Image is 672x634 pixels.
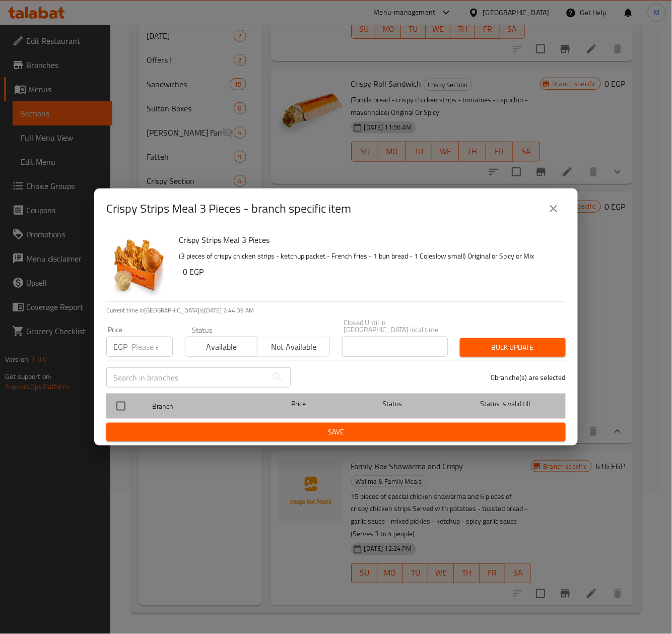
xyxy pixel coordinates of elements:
[468,341,558,354] span: Bulk update
[114,426,558,438] span: Save
[106,233,171,297] img: Crispy Strips Meal 3 Pieces
[257,337,329,357] button: Not available
[542,197,566,221] button: close
[152,400,257,413] span: Branch
[265,398,332,410] span: Price
[106,423,566,441] button: Save
[183,265,558,279] h6: 0 EGP
[106,306,566,315] p: Current time in [GEOGRAPHIC_DATA] is [DATE] 2:44:39 AM
[261,340,325,354] span: Not available
[189,340,253,354] span: Available
[131,337,173,357] input: Please enter price
[106,201,351,217] h2: Crispy Strips Meal 3 Pieces - branch specific item
[340,398,445,410] span: Status
[179,233,558,247] h6: Crispy Strips Meal 3 Pieces
[453,398,558,410] span: Status is valid till
[113,341,127,353] p: EGP
[460,338,566,357] button: Bulk update
[491,372,566,383] p: 0 branche(s) are selected
[106,367,267,388] input: Search in branches
[185,337,257,357] button: Available
[179,250,558,263] p: (3 pieces of crispy chicken strips - ketchup packet - French fries - 1 bun bread - 1 Coleslow sma...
